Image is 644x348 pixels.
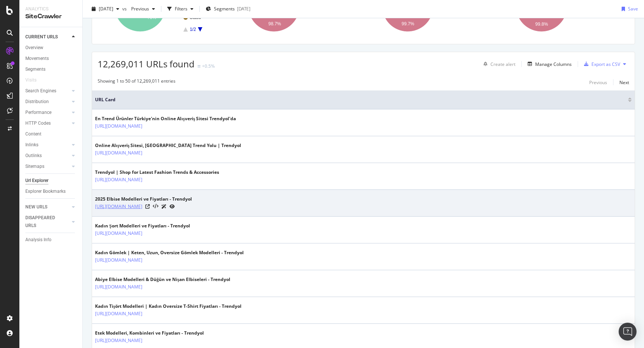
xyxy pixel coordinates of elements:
[175,6,187,12] div: Filters
[25,236,77,244] a: Analysis Info
[619,323,637,341] div: Open Intercom Messenger
[198,65,201,67] img: Equal
[25,76,37,84] div: Visits
[589,79,607,86] div: Previous
[95,149,142,157] a: [URL][DOMAIN_NAME]
[25,109,70,116] a: Performance
[25,98,49,106] div: Distribution
[25,152,42,160] div: Outlinks
[99,6,113,12] span: 2025 Aug. 10th
[128,3,158,15] button: Previous
[95,122,142,130] a: [URL][DOMAIN_NAME]
[95,283,142,291] a: [URL][DOMAIN_NAME]
[95,310,142,317] a: [URL][DOMAIN_NAME]
[190,27,196,32] text: 1/2
[237,6,250,12] div: [DATE]
[95,142,241,149] div: Online Alışveriş Sitesi, [GEOGRAPHIC_DATA] Trend Yolu | Trendyol
[25,76,44,84] a: Visits
[95,223,190,229] div: Kadın Şort Modelleri ve Fiyatları - Trendyol
[95,330,204,336] div: Etek Modelleri, Kombinleri ve Fiyatları - Trendyol
[589,78,607,87] button: Previous
[25,177,48,185] div: Url Explorer
[25,109,51,116] div: Performance
[95,203,142,210] a: [URL][DOMAIN_NAME]
[25,141,38,149] div: Inlinks
[268,21,281,26] text: 98.7%
[628,6,638,12] div: Save
[25,87,70,95] a: Search Engines
[25,66,77,73] a: Segments
[25,188,66,195] div: Explorer Bookmarks
[25,12,76,21] div: SiteCrawler
[164,3,196,15] button: Filters
[25,55,77,63] a: Movements
[95,230,142,237] a: [URL][DOMAIN_NAME]
[25,44,77,52] a: Overview
[525,60,572,68] button: Manage Columns
[25,44,43,52] div: Overview
[25,130,41,138] div: Content
[161,202,167,210] a: AI Url Details
[25,66,45,73] div: Segments
[145,204,150,209] a: Visit Online Page
[25,33,70,41] a: CURRENT URLS
[581,58,620,70] button: Export as CSV
[89,3,122,15] button: [DATE]
[25,203,47,211] div: NEW URLS
[535,61,572,67] div: Manage Columns
[95,276,230,283] div: Abiye Elbise Modelleri & Düğün ve Nişan Elbiseleri - Trendyol
[202,63,215,69] div: +0.5%
[25,55,49,63] div: Movements
[98,78,176,87] div: Showing 1 to 50 of 12,269,011 entries
[25,130,77,138] a: Content
[25,119,51,127] div: HTTP Codes
[203,3,253,15] button: Segments[DATE]
[122,6,128,12] span: vs
[190,15,201,20] text: Static
[25,6,76,12] div: Analytics
[95,303,241,310] div: Kadın Tişört Modelleri | Kadın Oversize T-Shirt Fiyatları - Trendyol
[25,152,70,160] a: Outlinks
[214,6,235,12] span: Segments
[25,203,70,211] a: NEW URLS
[95,256,142,264] a: [URL][DOMAIN_NAME]
[25,177,77,185] a: Url Explorer
[98,58,195,70] span: 12,269,011 URLs found
[95,115,236,122] div: En Trend Ürünler Türkiye'nin Online Alışveriş Sitesi Trendyol'da
[25,163,44,170] div: Sitemaps
[25,87,56,95] div: Search Engines
[25,214,70,230] a: DISAPPEARED URLS
[95,249,244,256] div: Kadın Gömlek | Keten, Uzun, Oversize Gömlek Modelleri - Trendyol
[147,15,156,20] text: 75%
[170,202,175,210] a: URL Inspection
[25,214,63,230] div: DISAPPEARED URLS
[25,33,58,41] div: CURRENT URLS
[25,141,70,149] a: Inlinks
[25,163,70,170] a: Sitemaps
[153,204,158,209] button: View HTML Source
[480,58,515,70] button: Create alert
[128,6,149,12] span: Previous
[95,196,192,202] div: 2025 Elbise Modelleri ve Fiyatları - Trendyol
[95,169,219,176] div: Trendyol | Shop for Latest Fashion Trends & Accessories
[619,3,638,15] button: Save
[535,22,548,27] text: 99.8%
[25,119,70,127] a: HTTP Codes
[95,337,142,344] a: [URL][DOMAIN_NAME]
[95,176,142,183] a: [URL][DOMAIN_NAME]
[95,96,626,103] span: URL Card
[25,98,70,106] a: Distribution
[25,188,77,195] a: Explorer Bookmarks
[490,61,515,67] div: Create alert
[25,236,51,244] div: Analysis Info
[591,61,620,67] div: Export as CSV
[619,78,629,87] button: Next
[401,21,414,26] text: 99.7%
[619,79,629,86] div: Next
